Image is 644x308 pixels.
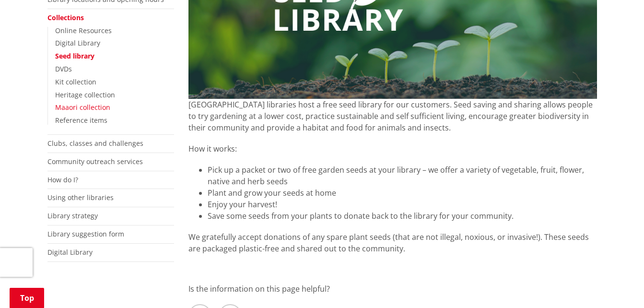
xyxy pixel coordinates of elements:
li: Pick up a packet or two of free garden seeds at your library – we offer a variety of vegetable, f... [208,164,597,187]
li: Plant and grow your seeds at home [208,187,597,199]
a: Digital Library [47,248,93,257]
p: [GEOGRAPHIC_DATA] libraries host a free seed library for our customers. Seed saving and sharing a... [188,99,597,133]
iframe: Messenger Launcher [600,268,634,302]
p: Is the information on this page helpful? [188,283,597,295]
a: Collections [47,13,84,22]
a: Community outreach services [47,157,143,166]
a: Library strategy [47,211,98,220]
a: Using other libraries [47,193,114,202]
p: How it works: [188,143,597,154]
a: Reference items [55,116,107,125]
a: Library suggestion form [47,229,124,238]
a: Heritage collection [55,90,115,99]
li: Enjoy your harvest! [208,199,597,210]
a: Maaori collection [55,103,110,112]
a: Clubs, classes and challenges [47,139,143,148]
a: DVDs [55,64,72,73]
p: We gratefully accept donations of any spare plant seeds (that are not illegal, noxious, or invasi... [188,231,597,254]
a: How do I? [47,175,78,184]
a: Seed library [55,51,94,60]
li: Save some seeds from your plants to donate back to the library for your community. [208,210,597,222]
a: Top [10,288,44,308]
a: Online Resources [55,26,112,35]
a: Kit collection [55,77,96,86]
a: Digital Library [55,38,100,47]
